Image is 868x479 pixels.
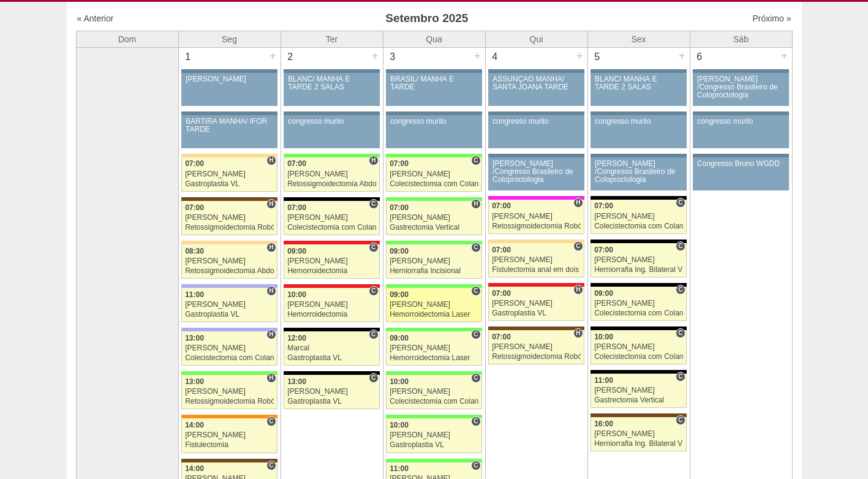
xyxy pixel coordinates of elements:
[594,353,683,361] div: Colecistectomia com Colangiografia VL
[693,69,788,73] div: Key: Aviso
[594,300,683,307] div: [PERSON_NAME]
[386,157,481,192] a: C 07:00 [PERSON_NAME] Colecistectomia com Colangiografia VL
[284,197,379,201] div: Key: Blanc
[181,197,277,201] div: Key: Santa Joana
[390,214,478,222] div: [PERSON_NAME]
[287,334,306,342] span: 12:00
[488,154,584,157] div: Key: Aviso
[268,48,278,64] div: +
[492,118,580,126] div: congresso murilo
[693,111,788,115] div: Key: Aviso
[185,354,274,362] div: Colecistectomia com Colangiografia VL
[287,247,306,255] span: 09:00
[488,111,584,115] div: Key: Aviso
[186,118,273,134] div: BARTIRA MANHÃ/ IFOR TARDE
[693,115,788,148] a: congresso murilo
[386,69,481,73] div: Key: Aviso
[185,267,274,275] div: Retossigmoidectomia Abdominal VL
[284,375,379,409] a: C 13:00 [PERSON_NAME] Gastroplastia VL
[676,415,685,425] span: Consultório
[676,285,685,295] span: Consultório
[591,115,686,148] a: congresso murilo
[181,284,277,288] div: Key: Christóvão da Gama
[185,431,274,439] div: [PERSON_NAME]
[284,157,379,192] a: H 07:00 [PERSON_NAME] Retossigmoidectomia Abdominal VL
[594,213,683,221] div: [PERSON_NAME]
[284,284,379,288] div: Key: Assunção
[287,377,306,386] span: 13:00
[591,287,686,321] a: C 09:00 [PERSON_NAME] Colecistectomia com Colangiografia VL
[370,48,380,64] div: +
[266,199,276,209] span: Hospital
[591,326,686,330] div: Key: Blanc
[369,373,378,383] span: Consultório
[492,202,511,210] span: 07:00
[287,301,376,309] div: [PERSON_NAME]
[386,154,481,157] div: Key: Brasil
[390,431,478,439] div: [PERSON_NAME]
[281,48,300,66] div: 2
[266,461,276,470] span: Consultório
[386,288,481,322] a: C 09:00 [PERSON_NAME] Hemorroidectomia Laser
[492,246,511,254] span: 07:00
[492,343,581,351] div: [PERSON_NAME]
[179,48,198,66] div: 1
[594,333,613,341] span: 10:00
[181,157,277,192] a: H 07:00 [PERSON_NAME] Gastroplastia VL
[287,267,376,275] div: Hemorroidectomia
[594,289,613,298] span: 09:00
[390,441,478,449] div: Gastroplastia VL
[488,157,584,190] a: [PERSON_NAME] /Congresso Brasileiro de Coloproctologia
[573,241,583,251] span: Consultório
[573,198,583,208] span: Hospital
[284,111,379,115] div: Key: Aviso
[77,13,114,23] a: « Anterior
[492,333,511,341] span: 07:00
[594,440,683,448] div: Herniorrafia Ing. Bilateral VL
[390,257,478,265] div: [PERSON_NAME]
[595,75,682,91] div: BLANC/ MANHÃ E TARDE 2 SALAS
[488,330,584,364] a: H 07:00 [PERSON_NAME] Retossigmoidectomia Robótica
[595,118,682,126] div: congresso murilo
[287,224,376,232] div: Colecistectomia com Colangiografia VL
[186,75,273,83] div: [PERSON_NAME]
[676,241,685,251] span: Consultório
[288,118,376,126] div: congresso murilo
[284,115,379,148] a: congresso murilo
[492,222,581,230] div: Retossigmoidectomia Robótica
[488,283,584,287] div: Key: Assunção
[390,344,478,352] div: [PERSON_NAME]
[594,343,683,351] div: [PERSON_NAME]
[594,387,683,394] div: [PERSON_NAME]
[185,247,204,255] span: 08:30
[693,157,788,190] a: Congresso Bruno WGDD
[390,354,478,362] div: Hemorroidectomia Laser
[677,48,687,64] div: +
[594,396,683,404] div: Gastrectomia Vertical
[386,415,481,418] div: Key: Brasil
[181,69,277,73] div: Key: Aviso
[181,331,277,366] a: H 13:00 [PERSON_NAME] Colecistectomia com Colangiografia VL
[573,328,583,338] span: Hospital
[591,417,686,451] a: C 16:00 [PERSON_NAME] Herniorrafia Ing. Bilateral VL
[288,75,376,91] div: BLANC/ MANHÃ E TARDE 2 SALAS
[591,374,686,408] a: C 11:00 [PERSON_NAME] Gastrectomia Vertical
[185,344,274,352] div: [PERSON_NAME]
[591,240,686,243] div: Key: Blanc
[488,240,584,243] div: Key: Bartira
[587,31,690,47] th: Sex
[248,10,605,28] h3: Setembro 2025
[390,464,409,473] span: 11:00
[488,243,584,277] a: C 07:00 [PERSON_NAME] Fistulectomia anal em dois tempos
[488,115,584,148] a: congresso murilo
[697,75,785,100] div: [PERSON_NAME] /Congresso Brasileiro de Coloproctologia
[471,373,480,383] span: Consultório
[492,309,581,317] div: Gastroplastia VL
[471,156,480,165] span: Consultório
[386,418,481,453] a: C 10:00 [PERSON_NAME] Gastroplastia VL
[390,118,478,126] div: congresso murilo
[676,372,685,382] span: Consultório
[284,154,379,157] div: Key: Brasil
[591,111,686,115] div: Key: Aviso
[185,170,274,178] div: [PERSON_NAME]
